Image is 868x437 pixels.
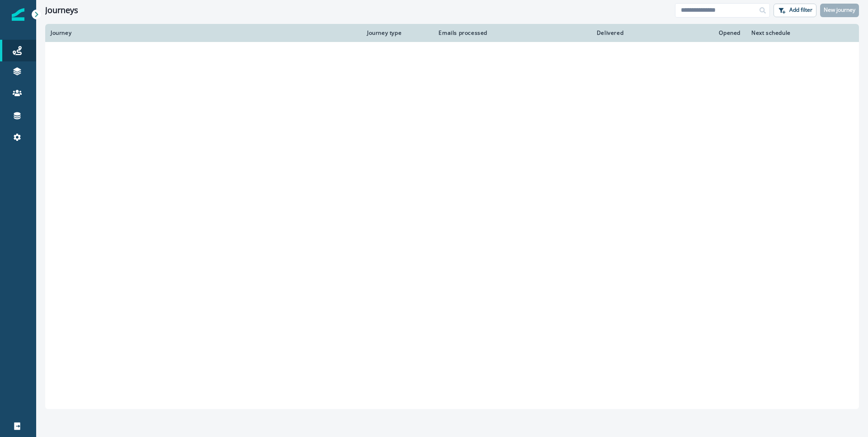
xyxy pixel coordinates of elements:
[498,29,623,37] div: Delivered
[51,29,356,37] div: Journey
[820,4,859,17] button: New journey
[751,29,831,37] div: Next schedule
[634,29,741,37] div: Opened
[12,8,24,21] img: Inflection
[367,29,424,37] div: Journey type
[789,7,812,13] p: Add filter
[435,29,487,37] div: Emails processed
[774,4,816,17] button: Add filter
[824,7,855,13] p: New journey
[45,5,78,15] h1: Journeys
